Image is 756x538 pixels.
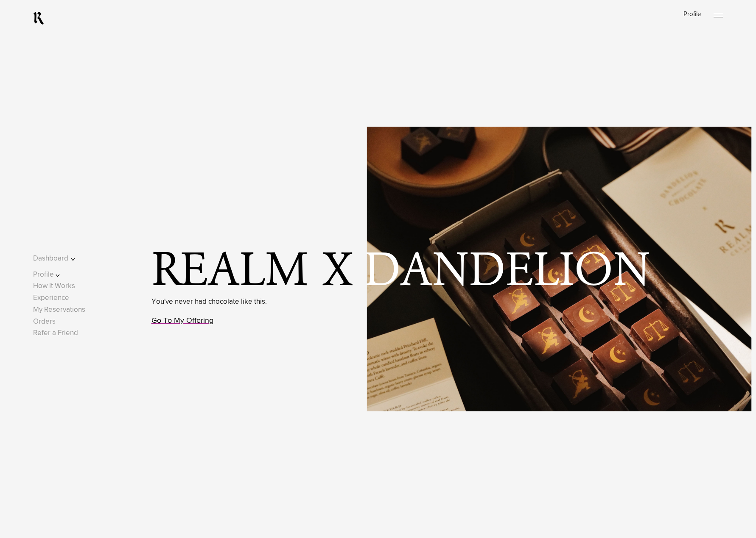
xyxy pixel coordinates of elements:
[683,11,701,17] a: Profile
[33,294,69,302] a: Experience
[151,250,653,294] span: Realm x Dandelion
[151,296,267,308] p: You've never had chocolate like this.
[33,318,56,325] a: Orders
[33,330,78,337] a: Refer a Friend
[151,317,213,324] a: Go To My Offering
[33,11,45,25] a: RealmCellars
[33,253,87,264] button: Dashboard
[33,306,85,313] a: My Reservations
[33,269,87,280] button: Profile
[33,283,75,290] a: How It Works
